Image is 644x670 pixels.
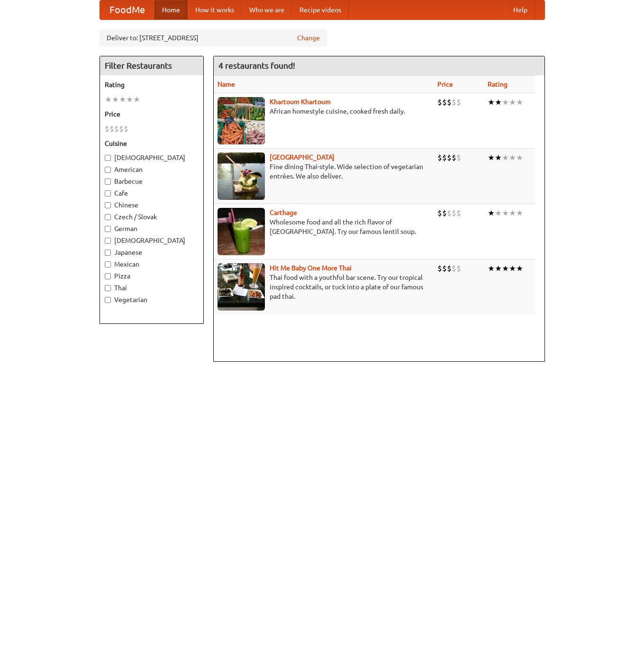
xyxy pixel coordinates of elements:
[242,0,292,19] a: Who we are
[218,263,265,311] img: babythai.jpg
[516,152,523,163] li: ★
[105,94,112,105] li: ★
[516,208,523,218] li: ★
[509,152,516,163] li: ★
[105,285,111,291] input: Thai
[502,208,509,218] li: ★
[105,224,199,233] label: German
[488,263,495,274] li: ★
[105,283,199,293] label: Thai
[452,97,456,107] li: $
[488,97,495,107] li: ★
[109,124,114,134] li: $
[218,162,430,181] p: Fine dining Thai-style. Wide selection of vegetarian entrées. We also deliver.
[506,0,535,19] a: Help
[270,153,335,161] a: [GEOGRAPHIC_DATA]
[447,152,452,163] li: $
[456,97,461,107] li: $
[100,0,154,19] a: FoodMe
[452,263,456,274] li: $
[442,152,447,163] li: $
[218,152,265,200] img: satay.jpg
[154,0,188,19] a: Home
[447,208,452,218] li: $
[105,179,111,185] input: Barbecue
[437,80,453,88] a: Price
[442,208,447,218] li: $
[100,56,203,75] h4: Filter Restaurants
[105,214,111,220] input: Czech / Slovak
[488,152,495,163] li: ★
[105,226,111,232] input: German
[105,109,199,119] h5: Price
[105,250,111,256] input: Japanese
[270,209,297,216] a: Carthage
[447,263,452,274] li: $
[442,263,447,274] li: $
[105,261,111,268] input: Mexican
[105,80,199,89] h5: Rating
[105,259,199,269] label: Mexican
[188,0,242,19] a: How it works
[495,97,502,107] li: ★
[218,97,265,144] img: khartoum.jpg
[105,155,111,161] input: [DEMOGRAPHIC_DATA]
[495,208,502,218] li: ★
[452,208,456,218] li: $
[447,97,452,107] li: $
[105,236,199,245] label: [DEMOGRAPHIC_DATA]
[437,208,442,218] li: $
[509,97,516,107] li: ★
[105,177,199,186] label: Barbecue
[437,263,442,274] li: $
[270,264,352,272] a: Hit Me Baby One More Thai
[437,97,442,107] li: $
[105,297,111,303] input: Vegetarian
[133,94,140,105] li: ★
[437,152,442,163] li: $
[119,94,126,105] li: ★
[488,80,508,88] a: Rating
[218,208,265,255] img: carthage.jpg
[105,153,199,162] label: [DEMOGRAPHIC_DATA]
[119,124,124,134] li: $
[105,124,109,134] li: $
[105,200,199,210] label: Chinese
[126,94,133,105] li: ★
[105,202,111,208] input: Chinese
[456,208,461,218] li: $
[105,139,199,148] h5: Cuisine
[105,238,111,244] input: [DEMOGRAPHIC_DATA]
[218,61,295,70] ng-pluralize: 4 restaurants found!
[105,212,199,222] label: Czech / Slovak
[114,124,119,134] li: $
[509,208,516,218] li: ★
[124,124,128,134] li: $
[488,208,495,218] li: ★
[105,273,111,279] input: Pizza
[218,217,430,236] p: Wholesome food and all the rich flavor of [GEOGRAPHIC_DATA]. Try our famous lentil soup.
[105,271,199,281] label: Pizza
[100,29,327,46] div: Deliver to: [STREET_ADDRESS]
[218,273,430,301] p: Thai food with a youthful bar scene. Try our tropical inspired cocktails, or tuck into a plate of...
[495,152,502,163] li: ★
[270,98,331,106] a: Khartoum Khartoum
[456,263,461,274] li: $
[105,190,111,197] input: Cafe
[442,97,447,107] li: $
[105,188,199,198] label: Cafe
[502,152,509,163] li: ★
[112,94,119,105] li: ★
[292,0,349,19] a: Recipe videos
[105,167,111,173] input: American
[516,97,523,107] li: ★
[452,152,456,163] li: $
[105,295,199,304] label: Vegetarian
[105,248,199,257] label: Japanese
[509,263,516,274] li: ★
[502,263,509,274] li: ★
